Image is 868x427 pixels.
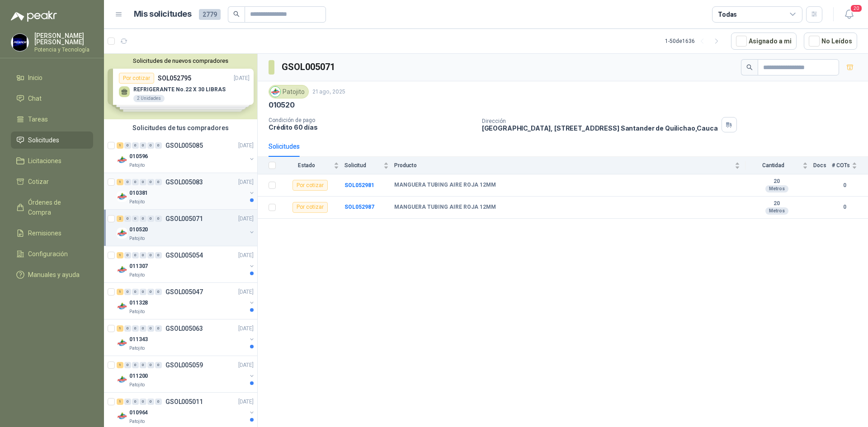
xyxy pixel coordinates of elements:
div: 1 [117,179,123,185]
img: Company Logo [117,264,127,275]
img: Company Logo [117,374,127,385]
p: [DATE] [238,324,254,333]
p: GSOL005083 [165,179,203,185]
div: 1 [117,142,123,149]
p: [DATE] [238,215,254,223]
p: GSOL005085 [165,142,203,149]
a: 1 0 0 0 0 0 GSOL005059[DATE] Company Logo011200Patojito [117,360,255,389]
div: 0 [155,325,162,332]
button: Solicitudes de nuevos compradores [108,57,254,64]
span: Inicio [28,73,42,83]
div: 1 [117,362,123,368]
img: Company Logo [117,301,127,312]
a: Solicitudes [11,131,93,149]
p: Patojito [129,381,145,389]
p: [PERSON_NAME] [PERSON_NAME] [34,33,93,45]
div: 0 [147,179,154,185]
span: Órdenes de Compra [28,197,85,217]
a: Licitaciones [11,152,93,169]
span: search [233,11,240,17]
div: 0 [140,142,146,149]
div: 0 [124,252,131,258]
span: # COTs [832,162,850,169]
span: Remisiones [28,228,61,238]
th: Cantidad [745,157,813,174]
div: 0 [124,289,131,295]
p: GSOL005011 [165,399,203,405]
a: 1 0 0 0 0 0 GSOL005047[DATE] Company Logo011328Patojito [117,286,255,315]
div: 0 [140,289,146,295]
div: 1 [117,289,123,295]
b: SOL052987 [344,204,374,210]
p: Patojito [129,308,145,315]
span: search [746,64,753,70]
a: Tareas [11,111,93,128]
span: Configuración [28,249,68,259]
p: [DATE] [238,398,254,406]
a: 1 0 0 0 0 0 GSOL005063[DATE] Company Logo011343Patojito [117,323,255,352]
div: 0 [132,289,139,295]
div: 0 [140,252,146,258]
div: 1 [117,325,123,332]
span: Solicitud [344,162,382,169]
button: No Leídos [804,33,857,50]
p: 010596 [129,152,148,161]
div: 0 [140,216,146,222]
div: 0 [147,216,154,222]
th: Solicitud [344,157,394,174]
div: 0 [132,142,139,149]
span: Cantidad [745,162,801,169]
button: 20 [841,6,857,23]
div: 1 [117,399,123,405]
div: 0 [155,179,162,185]
a: Manuales y ayuda [11,266,93,283]
p: 011343 [129,335,148,344]
div: 0 [147,399,154,405]
p: Patojito [129,345,145,352]
a: 2 0 0 0 0 0 GSOL005071[DATE] Company Logo010520Patojito [117,213,255,242]
b: 20 [745,200,808,207]
p: [DATE] [238,251,254,260]
div: 0 [124,325,131,332]
div: 0 [147,362,154,368]
div: 0 [140,399,146,405]
p: Condición de pago [269,117,475,123]
p: 011307 [129,262,148,271]
p: GSOL005063 [165,325,203,332]
p: GSOL005059 [165,362,203,368]
div: 1 [117,252,123,258]
p: GSOL005071 [165,216,203,222]
p: [GEOGRAPHIC_DATA], [STREET_ADDRESS] Santander de Quilichao , Cauca [482,124,718,132]
b: 20 [745,178,808,185]
a: Inicio [11,69,93,86]
span: Manuales y ayuda [28,270,80,280]
div: 0 [147,325,154,332]
a: 1 0 0 0 0 0 GSOL005011[DATE] Company Logo010964Patojito [117,396,255,425]
img: Company Logo [117,191,127,202]
div: 0 [132,252,139,258]
div: Metros [765,185,788,192]
a: Órdenes de Compra [11,194,93,221]
div: 0 [132,399,139,405]
img: Company Logo [117,155,127,165]
p: 21 ago, 2025 [312,88,345,96]
p: 011200 [129,372,148,380]
p: GSOL005047 [165,289,203,295]
p: GSOL005054 [165,252,203,258]
div: 0 [155,216,162,222]
h1: Mis solicitudes [134,8,192,21]
p: Dirección [482,118,718,124]
a: Configuración [11,245,93,263]
img: Company Logo [117,338,127,348]
p: [DATE] [238,178,254,187]
th: # COTs [832,157,868,174]
span: Tareas [28,114,48,124]
div: Solicitudes [269,141,300,151]
div: 0 [147,289,154,295]
a: Cotizar [11,173,93,190]
a: Chat [11,90,93,107]
p: [DATE] [238,288,254,296]
p: 010520 [269,100,295,110]
div: 0 [132,362,139,368]
div: 0 [155,362,162,368]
